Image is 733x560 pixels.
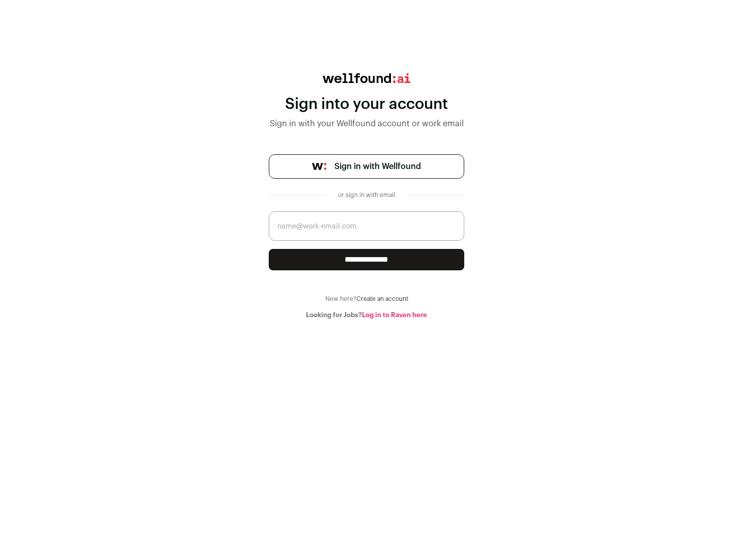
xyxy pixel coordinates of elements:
[269,211,464,241] input: name@work-email.com
[269,154,464,179] a: Sign in with Wellfound
[269,311,464,319] div: Looking for Jobs?
[269,118,464,130] div: Sign in with your Wellfound account or work email
[334,160,421,173] span: Sign in with Wellfound
[269,95,464,114] div: Sign into your account
[323,73,410,83] img: wellfound:ai
[312,163,326,170] img: wellfound-symbol-flush-black-fb3c872781a75f747ccb3a119075da62bfe97bd399995f84a933054e44a575c4.png
[269,295,464,303] div: New here?
[356,296,408,302] a: Create an account
[362,312,427,318] a: Log in to Raven here
[334,191,399,199] div: or sign in with email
